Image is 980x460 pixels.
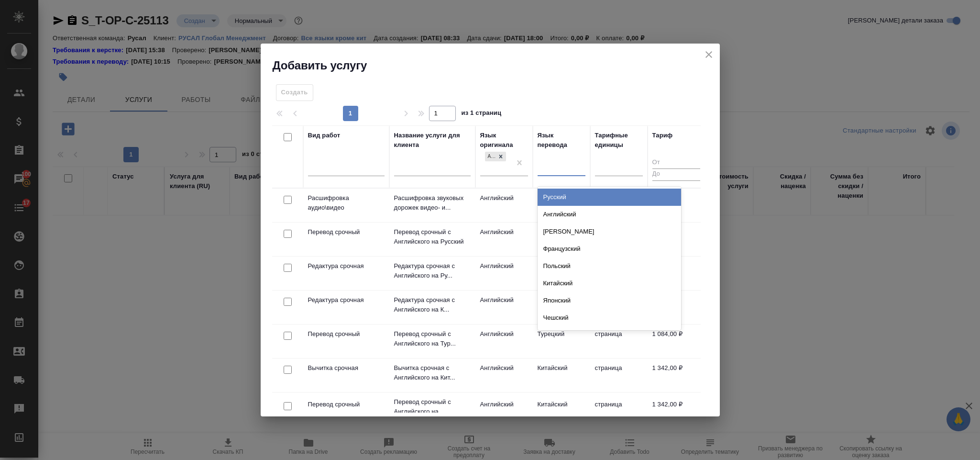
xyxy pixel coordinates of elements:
[394,261,471,280] p: Редактура срочная с Английского на Ру...
[533,257,590,290] td: Русский
[538,258,681,275] div: Польский
[538,240,681,258] div: Французский
[308,131,341,140] div: Вид работ
[480,131,528,150] div: Язык оригинала
[538,131,585,150] div: Язык перевода
[538,223,681,240] div: [PERSON_NAME]
[538,326,681,344] div: Сербский
[648,325,705,358] td: 1 084,00 ₽
[590,325,648,358] td: страница
[652,131,673,140] div: Тариф
[538,206,681,223] div: Английский
[308,363,385,373] p: Вычитка срочная
[652,168,700,180] input: До
[308,193,385,213] p: Расшифровка аудио\видео
[394,363,471,382] p: Вычитка срочная с Английского на Кит...
[308,227,385,237] p: Перевод срочный
[590,395,648,428] td: страница
[533,359,590,392] td: Китайский
[702,47,716,62] button: close
[590,359,648,392] td: страница
[485,152,496,162] div: Английский
[394,295,471,314] p: Редактура срочная с Английского на К...
[538,275,681,292] div: Китайский
[475,325,533,358] td: Английский
[394,397,471,426] p: Перевод срочный с Английского на [GEOGRAPHIC_DATA]...
[648,395,705,428] td: 1 342,00 ₽
[273,58,720,73] h2: Добавить услугу
[533,291,590,324] td: Китайский
[475,189,533,222] td: Английский
[462,107,502,121] span: из 1 страниц
[394,227,471,247] p: Перевод срочный с Английского на Русский
[538,309,681,326] div: Чешский
[308,261,385,271] p: Редактура срочная
[308,295,385,305] p: Редактура срочная
[394,193,471,213] p: Расшифровка звуковых дорожек видео- и...
[308,329,385,339] p: Перевод срочный
[533,223,590,256] td: Русский
[595,131,643,150] div: Тарифные единицы
[533,395,590,428] td: Китайский
[394,131,471,150] div: Название услуги для клиента
[475,257,533,290] td: Английский
[475,223,533,256] td: Английский
[475,395,533,428] td: Английский
[484,151,507,163] div: Английский
[533,325,590,358] td: Турецкий
[475,359,533,392] td: Английский
[538,292,681,309] div: Японский
[394,329,471,348] p: Перевод срочный с Английского на Тур...
[308,400,385,409] p: Перевод срочный
[538,189,681,206] div: Русский
[648,359,705,392] td: 1 342,00 ₽
[475,291,533,324] td: Английский
[533,189,590,222] td: Русский
[652,157,700,169] input: От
